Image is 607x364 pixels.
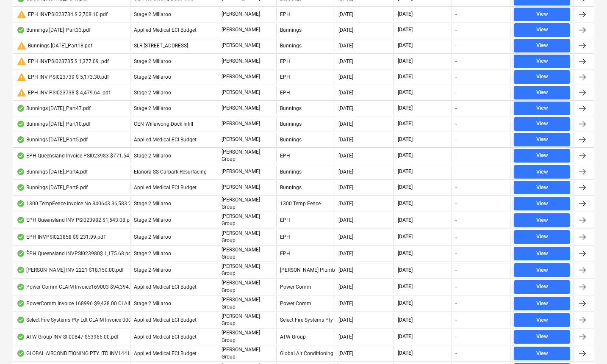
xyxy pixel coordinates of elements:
[536,88,548,97] div: View
[514,149,570,163] button: View
[17,267,124,273] div: [PERSON_NAME] INV 2221 $18,150.00.pdf
[17,300,25,307] div: OCR finished
[17,284,145,290] div: Power Comm CLAIM Invoice169003 $94,394.63.pdf
[397,217,413,224] span: [DATE]
[514,86,570,99] button: View
[455,105,457,111] div: -
[455,350,457,356] div: -
[17,41,27,51] span: warning
[17,200,25,207] div: OCR finished
[17,250,133,257] div: ÈPH Queensland INVPSI023980$ 1,175.68.pdf
[276,149,335,163] div: EPH
[397,184,413,191] span: [DATE]
[338,74,353,80] div: [DATE]
[514,8,570,21] button: View
[338,284,353,290] div: [DATE]
[134,74,171,80] span: Stage 2 Millaroo
[455,74,457,80] div: -
[222,230,273,244] p: [PERSON_NAME] Group
[17,27,91,33] div: Bunnings [DATE]_Part33.pdf
[338,201,353,207] div: [DATE]
[397,300,413,307] span: [DATE]
[397,168,413,175] span: [DATE]
[17,200,143,207] div: 1300 TempFence Invoice No 840643 $6,583.28.pdf
[338,90,353,96] div: [DATE]
[338,11,353,17] div: [DATE]
[455,58,457,64] div: -
[338,301,353,306] div: [DATE]
[134,137,197,143] span: Applied Medical ECI Budget
[17,105,91,112] div: Bunnings [DATE]_Part47.pdf
[222,346,273,361] p: [PERSON_NAME] Group
[134,334,197,340] span: Applied Medical ECI Budget
[455,217,457,223] div: -
[17,350,176,357] div: GLOBAL AIRCONDITIONING PTY LTD INV144165-3 $61,358.00.pdf
[514,230,570,244] button: View
[17,184,88,191] div: Bunnings [DATE]_Part8.pdf
[397,152,413,159] span: [DATE]
[134,90,171,96] span: Stage 2 Millaroo
[17,284,25,290] div: OCR finished
[222,313,273,327] p: [PERSON_NAME] Group
[222,149,273,163] p: [PERSON_NAME] Group
[17,184,25,191] div: OCR finished
[17,334,119,340] div: ATW Group INV SI-00847 $53966.00.pdf
[276,279,335,294] div: Power Comm
[222,26,260,33] p: [PERSON_NAME]
[514,330,570,344] button: View
[536,56,548,66] div: View
[536,9,548,19] div: View
[17,9,27,19] span: warning
[514,102,570,115] button: View
[397,89,413,96] span: [DATE]
[338,169,353,175] div: [DATE]
[514,347,570,360] button: View
[222,329,273,344] p: [PERSON_NAME] Group
[397,233,413,240] span: [DATE]
[17,300,142,307] div: PowerComm Invoice 168996 $9,438.00 CLAIM.pdf
[17,350,25,357] div: OCR finished
[338,27,353,33] div: [DATE]
[276,263,335,277] div: [PERSON_NAME] Plumbing Pty Ltd
[222,73,260,80] p: [PERSON_NAME]
[536,282,548,292] div: View
[222,213,273,227] p: [PERSON_NAME] Group
[17,168,25,175] div: OCR finished
[397,11,413,18] span: [DATE]
[338,317,353,323] div: [DATE]
[17,105,25,112] div: OCR finished
[222,184,260,191] p: [PERSON_NAME]
[514,263,570,277] button: View
[514,55,570,68] button: View
[338,217,353,223] div: [DATE]
[397,333,413,340] span: [DATE]
[17,72,109,82] div: EPH INV PSI023739 $ 5,173.30.pdf
[17,27,25,33] div: OCR finished
[338,121,353,127] div: [DATE]
[276,230,335,244] div: EPH
[338,350,353,356] div: [DATE]
[536,332,548,342] div: View
[455,153,457,159] div: -
[134,317,197,323] span: Applied Medical ECI Budget
[222,42,260,49] p: [PERSON_NAME]
[17,168,88,175] div: Bunnings [DATE]_Part4.pdf
[222,279,273,294] p: [PERSON_NAME] Group
[455,267,457,273] div: -
[514,280,570,294] button: View
[134,169,207,175] span: Elanora SS Carpark Resurfacing
[17,136,88,143] div: Bunnings [DATE]_Part5.pdf
[565,323,607,364] div: Chat Widget
[455,137,457,143] div: -
[17,317,182,323] div: Select Fire Systems Pty Ldt CLAIM Invoice 00004914 $46,794.00.pdf
[455,185,457,190] div: -
[536,249,548,259] div: View
[222,105,260,112] p: [PERSON_NAME]
[514,247,570,260] button: View
[397,250,413,257] span: [DATE]
[276,213,335,227] div: EPH
[397,350,413,357] span: [DATE]
[222,196,273,211] p: [PERSON_NAME] Group
[514,23,570,37] button: View
[222,263,273,277] p: [PERSON_NAME] Group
